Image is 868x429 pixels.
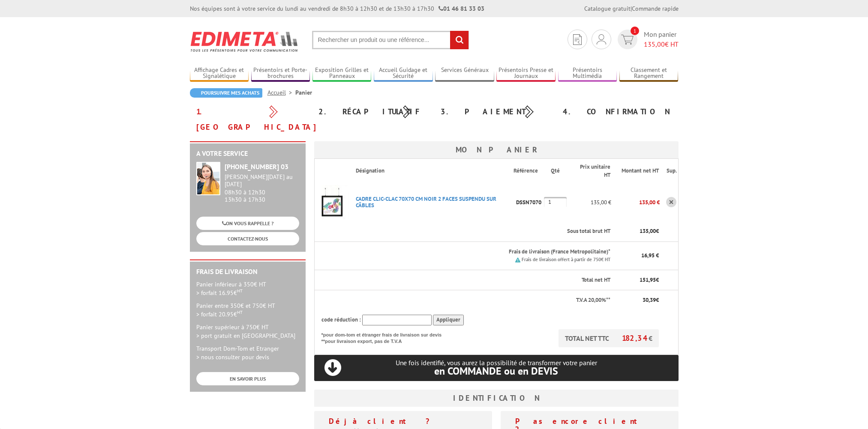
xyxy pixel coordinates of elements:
[295,88,312,97] li: Panier
[321,329,450,345] p: *pour dom-tom et étranger frais de livraison sur devis **pour livraison export, pas de T.V.A
[251,66,310,80] a: Présentoirs et Porte-brochures
[622,333,649,343] span: 182,34
[618,167,659,175] p: Montant net HT
[640,276,656,283] span: 151,95
[312,66,372,80] a: Exposition Grilles et Panneaux
[196,323,299,340] p: Panier supérieur à 750€ HT
[196,310,243,318] span: > forfait 20.95€
[190,88,262,98] a: Poursuivre mes achats
[574,163,611,179] p: Prix unitaire HT
[450,31,469,49] input: rechercher
[434,364,558,378] span: en COMMANDE ou en DEVIS
[196,344,299,361] p: Transport Dom-Tom et Etranger
[314,359,679,376] p: Une fois identifié, vous aurez la possibilité de transformer votre panier
[196,301,299,319] p: Panier entre 350€ et 750€ HT
[190,104,312,135] div: 1. [GEOGRAPHIC_DATA]
[356,195,496,209] a: CADRE CLIC-CLAC 70X70 CM NOIR 2 FACES SUSPENDU SUR CâBLES
[196,232,299,245] a: CONTACTEZ-NOUS
[374,66,433,80] a: Accueil Guidage et Sécurité
[196,289,243,297] span: > forfait 16.95€
[616,30,679,49] a: devis rapide 1 Mon panier 135,00€ HT
[584,4,679,13] div: |
[515,257,520,262] img: picto.png
[597,34,606,45] img: devis rapide
[573,34,582,45] img: devis rapide
[618,296,659,304] p: €
[435,66,494,80] a: Services Généraux
[329,417,478,426] h4: Déjà client ?
[631,27,639,35] span: 1
[321,276,611,284] p: Total net HT
[190,26,299,57] img: Edimeta
[196,268,299,276] h2: Frais de Livraison
[439,5,484,12] strong: 01 46 81 33 03
[644,30,679,49] span: Mon panier
[225,173,299,203] div: 08h30 à 12h30 13h30 à 17h30
[544,159,567,183] th: Qté
[567,195,612,210] p: 135,00 €
[190,66,249,80] a: Affichage Cadres et Signalétique
[237,309,243,315] sup: HT
[321,296,611,304] p: T.V.A 20,00%**
[514,195,544,210] p: DSSN7070
[196,353,269,361] span: > nous consulter pour devis
[314,390,679,407] h3: Identification
[356,248,611,256] p: Frais de livraison (France Metropolitaine)*
[196,217,299,230] a: ON VOUS RAPPELLE ?
[632,5,679,12] a: Commande rapide
[315,185,349,219] img: CADRE CLIC-CLAC 70X70 CM NOIR 2 FACES SUSPENDU SUR CâBLES
[349,159,514,183] th: Désignation
[312,104,434,119] div: 2. Récapitulatif
[190,4,484,13] div: Nos équipes sont à votre service du lundi au vendredi de 8h30 à 12h30 et de 13h30 à 17h30
[643,296,656,304] span: 30,39
[312,31,469,49] input: Rechercher un produit ou une référence...
[621,35,634,45] img: devis rapide
[644,39,679,49] span: € HT
[267,89,295,96] a: Accueil
[644,40,665,48] span: 135,00
[584,5,631,12] a: Catalogue gratuit
[196,162,220,195] img: widget-service.jpg
[225,173,299,188] div: [PERSON_NAME][DATE] au [DATE]
[640,227,656,235] span: 135,00
[349,221,612,241] th: Sous total brut HT
[196,150,299,158] h2: A votre service
[196,332,295,340] span: > port gratuit en [GEOGRAPHIC_DATA]
[611,195,660,210] p: 135,00 €
[196,372,299,385] a: EN SAVOIR PLUS
[237,288,243,294] sup: HT
[619,66,679,80] a: Classement et Rangement
[618,227,659,235] p: €
[618,276,659,284] p: €
[558,66,617,80] a: Présentoirs Multimédia
[660,159,678,183] th: Sup.
[514,167,543,175] p: Référence
[522,256,610,262] small: Frais de livraison offert à partir de 750€ HT
[496,66,556,80] a: Présentoirs Presse et Journaux
[434,104,556,119] div: 3. Paiement
[314,141,679,158] h3: Mon panier
[225,162,288,171] strong: [PHONE_NUMBER] 03
[321,316,361,323] span: code réduction :
[433,315,464,325] input: Appliquer
[196,280,299,297] p: Panier inférieur à 350€ HT
[556,104,679,119] div: 4. Confirmation
[641,252,659,259] span: 16,95 €
[559,329,659,347] p: TOTAL NET TTC €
